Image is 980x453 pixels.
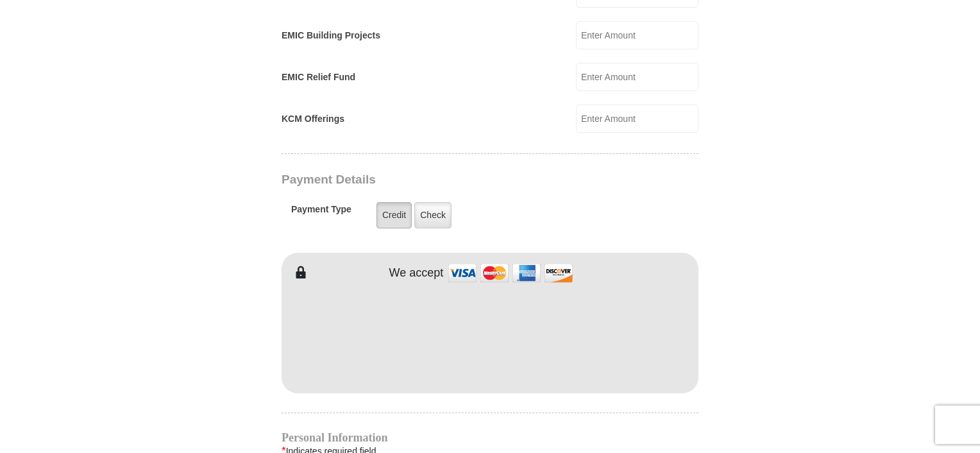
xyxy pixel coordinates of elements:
input: Enter Amount [576,21,698,49]
label: EMIC Relief Fund [282,71,355,84]
h4: Personal Information [282,432,698,443]
h3: Payment Details [282,173,609,187]
h4: We accept [389,266,444,280]
input: Enter Amount [576,63,698,91]
input: Enter Amount [576,105,698,133]
img: credit cards accepted [446,259,575,287]
label: EMIC Building Projects [282,29,380,42]
label: KCM Offerings [282,112,344,126]
h5: Payment Type [291,204,351,221]
label: Credit [376,202,412,228]
label: Check [414,202,452,228]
